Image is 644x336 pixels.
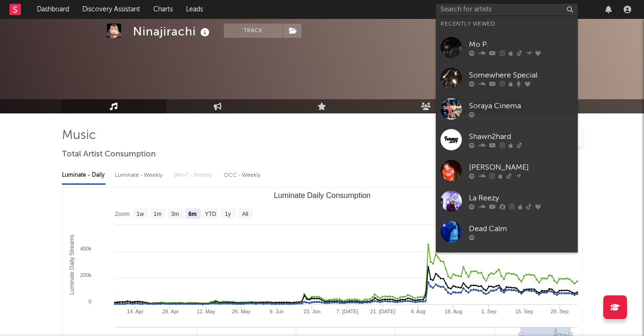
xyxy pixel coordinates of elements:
input: Search for artists [436,4,578,16]
text: 400k [80,246,91,251]
text: 18. Aug [444,309,462,314]
a: Somewhere Special [436,63,578,94]
text: Luminate Daily Consumption [273,191,371,199]
text: 28. Apr [162,309,179,314]
div: OCC - Weekly [224,167,262,183]
a: Mo P. [436,32,578,63]
text: 1y [225,211,231,217]
a: Dead Calm [436,216,578,247]
div: Soraya Cinema [469,100,573,112]
div: Luminate - Weekly [115,167,165,183]
text: 0 [88,299,91,304]
text: 1. Sep [481,309,496,314]
text: 21. [DATE] [370,309,395,314]
text: 29. Sep [550,309,568,314]
text: 4. Aug [411,309,425,314]
text: Luminate Daily Streams [68,234,75,294]
div: Dead Calm [469,223,573,234]
text: All [242,211,248,217]
text: 6m [188,211,196,217]
div: [PERSON_NAME] [469,162,573,173]
span: Total Artist Consumption [62,149,156,160]
a: [PERSON_NAME] [436,155,578,186]
text: 7. [DATE] [336,309,358,314]
text: 15. Sep [515,309,533,314]
text: 26. May [232,309,251,314]
div: La Reezy [469,192,573,204]
text: 23. Jun [303,309,320,314]
text: 12. May [196,309,215,314]
text: 1w [136,211,144,217]
div: Somewhere Special [469,69,573,81]
a: Shawn2hard [436,124,578,155]
text: 14. Apr [127,309,143,314]
text: 9. Jun [269,309,283,314]
div: Luminate - Daily [62,167,106,183]
a: La Reezy [436,186,578,216]
text: 200k [80,272,91,278]
button: Track [224,24,283,38]
a: Soraya Cinema [436,94,578,124]
text: YTD [204,211,216,217]
div: Mo P. [469,39,573,50]
div: Recently Viewed [441,18,573,30]
text: Zoom [115,211,130,217]
text: 3m [171,211,179,217]
a: Dragnutz [436,247,578,278]
div: Ninajirachi [133,24,212,39]
text: 1m [153,211,161,217]
div: Shawn2hard [469,131,573,142]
